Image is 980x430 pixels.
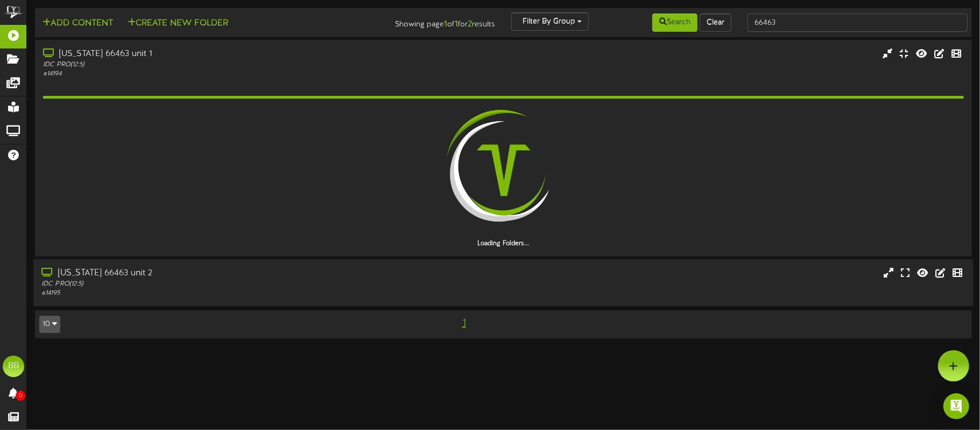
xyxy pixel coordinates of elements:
[41,267,417,280] div: [US_STATE] 66463 unit 2
[652,13,697,32] button: Search
[444,19,447,29] strong: 1
[124,17,231,30] button: Create New Folder
[468,19,472,29] strong: 2
[511,12,589,31] button: Filter By Group
[39,316,60,333] button: 10
[43,48,417,60] div: [US_STATE] 66463 unit 1
[435,101,573,239] img: loading-spinner-2.png
[16,391,25,401] span: 0
[41,280,417,289] div: IDC PRO ( 12:5 )
[41,289,417,298] div: # 14195
[3,356,24,377] div: BB
[455,19,458,29] strong: 1
[748,13,968,32] input: -- Search Playlists by Name --
[346,12,503,31] div: Showing page of for results
[700,13,731,32] button: Clear
[943,393,969,419] div: Open Intercom Messenger
[478,240,530,247] strong: Loading Folders...
[460,317,469,329] span: 1
[43,60,417,70] div: IDC PRO ( 12:5 )
[39,17,116,30] button: Add Content
[43,70,417,79] div: # 14194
